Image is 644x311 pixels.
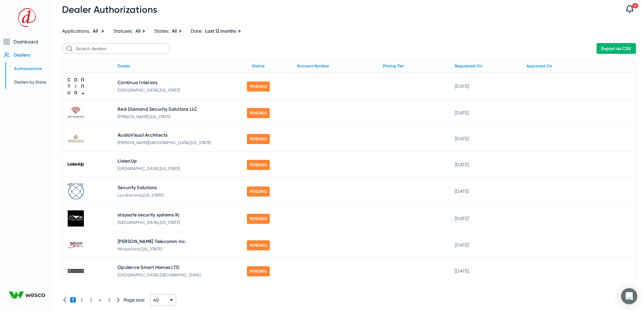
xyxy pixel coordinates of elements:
td: [DATE] [449,205,521,232]
span: Authorizations [14,66,42,71]
span: 2 [78,297,85,303]
button: Export as CSV [597,43,636,54]
div: Approved On [526,62,593,70]
span: All [93,28,98,34]
img: WescoAnixter_638860323168288113.png [5,288,49,302]
td: [DATE] [449,232,521,258]
span: Pending [247,186,270,197]
div: Dealer [118,62,130,70]
span: Pending [247,81,270,92]
div: Los Alamitos , [US_STATE] [118,192,220,199]
span: Continua Interiors [118,79,158,86]
span: Pending [247,134,270,144]
div: Open Intercom Messenger [621,288,637,304]
div: Requested On [455,62,482,70]
span: States: [154,28,169,34]
span: ListenUp [118,158,137,165]
div: Account Number [297,62,329,70]
div: [GEOGRAPHIC_DATA] , [US_STATE] [118,165,220,172]
span: Applications: [62,28,90,34]
img: rpq2JJSMg0WjvWXNNsWQzA.jpg [68,269,84,273]
span: 4 [97,297,103,303]
span: Export as CSV [601,46,631,51]
td: [DATE] [449,73,521,100]
span: Pending [247,266,270,276]
span: Dashboard [13,39,38,44]
div: Pricing Tier [383,62,404,70]
div: Requested On [455,62,521,70]
span: Dealer Authorizations [62,4,157,15]
span: Statuses: [113,28,133,34]
span: Dealers [13,52,30,58]
div: [GEOGRAPHIC_DATA] , [US_STATE] [118,87,220,94]
img: MhIiA0EuuEOD3m2DnEVsXA.jpg [68,181,84,202]
span: 3 [88,297,94,303]
span: 40 [153,297,159,303]
td: [DATE] [449,178,521,205]
span: AudioVisual Architects [118,132,168,139]
span: Date: [191,28,202,34]
span: Last 12 months [205,28,236,34]
td: [DATE] [449,100,521,126]
div: [GEOGRAPHIC_DATA] , [US_STATE] [118,219,220,226]
div: Pricing Tier [383,62,449,70]
span: All [135,28,140,34]
div: Approved On [526,62,552,70]
img: J3XnfQqXWEWGELQ3wIvBGA.jpg [68,242,84,248]
span: Dealers by State [14,80,46,84]
span: 5 [106,297,113,303]
td: [DATE] [449,258,521,284]
img: hZ4GWrMDL02173jN2Rkl3w.png [68,107,84,119]
span: [PERSON_NAME] Telecomm Inc. [118,238,187,245]
img: dmFseixQ5kmrK2j0tq4WIg.png [68,163,84,167]
div: Dealer [118,62,220,70]
img: xR_ezX6GZkWr9JextpBQvA.png [68,78,84,94]
span: All [172,28,177,34]
div: [PERSON_NAME][GEOGRAPHIC_DATA] , [US_STATE] [118,139,220,146]
span: Security Solutions [118,184,157,191]
span: Page size: [124,297,145,303]
span: Opulence Smart Homes LTD [118,264,180,271]
span: Pending [247,240,270,250]
span: staysafe security systems llc [118,212,180,218]
span: Pending [247,214,270,224]
td: [DATE] [449,152,521,178]
th: Status [220,59,292,73]
div: [GEOGRAPHIC_DATA] , [GEOGRAPHIC_DATA] [118,272,220,278]
div: [PERSON_NAME] , [US_STATE] [118,113,220,120]
td: [DATE] [449,126,521,152]
img: rfgYXjeowEaeLcNV8NYYiA.png [68,134,84,143]
input: Search dealers [62,43,170,54]
span: Pending [247,160,270,170]
span: Pending [247,108,270,118]
img: ARdRRNxFBkeW-qooXhW6xg.png [68,210,84,227]
div: Account Number [297,62,378,70]
span: Red Diamond Security Solutions LLC [118,106,198,113]
div: Wheatland , [US_STATE] [118,246,220,252]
